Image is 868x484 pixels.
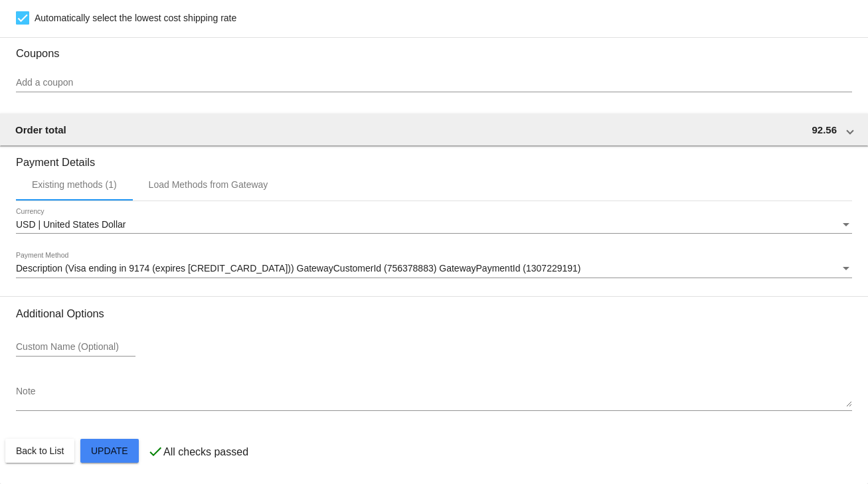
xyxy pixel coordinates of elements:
[147,444,163,459] mat-icon: check
[16,263,581,274] span: Description (Visa ending in 9174 (expires [CREDIT_CARD_DATA])) GatewayCustomerId (756378883) Gate...
[16,445,64,456] span: Back to List
[16,78,852,88] input: Add a coupon
[15,124,66,135] span: Order total
[16,307,852,320] h3: Additional Options
[32,179,117,190] div: Existing methods (1)
[16,219,126,230] span: USD | United States Dollar
[91,445,128,456] span: Update
[16,37,852,60] h3: Coupons
[80,439,139,463] button: Update
[16,342,135,353] input: Custom Name (Optional)
[35,10,236,26] span: Automatically select the lowest cost shipping rate
[5,439,74,463] button: Back to List
[149,179,268,190] div: Load Methods from Gateway
[163,446,248,458] p: All checks passed
[16,220,852,230] mat-select: Currency
[16,264,852,274] mat-select: Payment Method
[812,124,837,135] span: 92.56
[16,146,852,169] h3: Payment Details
